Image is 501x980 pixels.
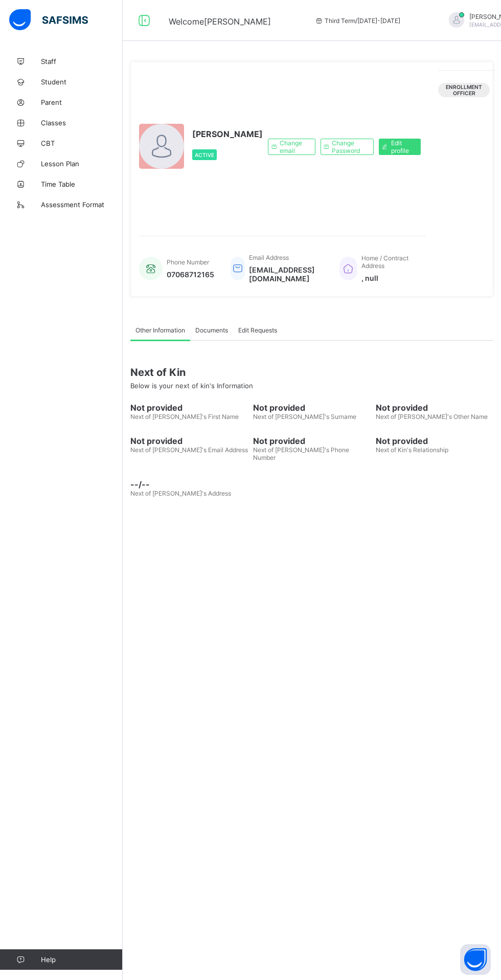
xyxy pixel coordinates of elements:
[361,254,408,270] span: Home / Contract Address
[249,265,324,283] span: [EMAIL_ADDRESS][DOMAIN_NAME]
[41,180,123,188] span: Time Table
[130,382,253,390] span: Below is your next of kin's Information
[41,139,123,147] span: CBT
[253,413,356,420] span: Next of [PERSON_NAME]'s Surname
[314,17,400,25] span: session/term information
[376,436,493,446] span: Not provided
[169,16,271,27] span: Welcome [PERSON_NAME]
[41,57,123,65] span: Staff
[130,489,231,497] span: Next of [PERSON_NAME]'s Address
[195,152,214,158] span: Active
[41,98,123,106] span: Parent
[460,944,491,975] button: Open asap
[41,78,123,86] span: Student
[253,446,349,461] span: Next of [PERSON_NAME]'s Phone Number
[41,119,123,127] span: Classes
[130,479,248,489] span: --/--
[41,160,123,168] span: Lesson Plan
[332,139,366,154] span: Change Password
[130,366,493,378] span: Next of Kin
[391,139,413,154] span: Edit profile
[9,9,88,31] img: safsims
[253,436,371,446] span: Not provided
[253,403,371,413] span: Not provided
[130,413,239,420] span: Next of [PERSON_NAME]'s First Name
[446,84,482,96] span: Enrollment Officer
[135,326,185,334] span: Other Information
[167,270,214,279] span: 07068712165
[41,955,122,964] span: Help
[376,446,448,454] span: Next of Kin's Relationship
[192,129,263,139] span: [PERSON_NAME]
[376,413,488,420] span: Next of [PERSON_NAME]'s Other Name
[130,436,248,446] span: Not provided
[238,326,277,334] span: Edit Requests
[130,446,248,454] span: Next of [PERSON_NAME]'s Email Address
[361,274,416,282] span: , null
[41,201,123,209] span: Assessment Format
[280,139,307,154] span: Change email
[167,258,209,266] span: Phone Number
[376,403,493,413] span: Not provided
[130,403,248,413] span: Not provided
[195,326,228,334] span: Documents
[249,254,289,261] span: Email Address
